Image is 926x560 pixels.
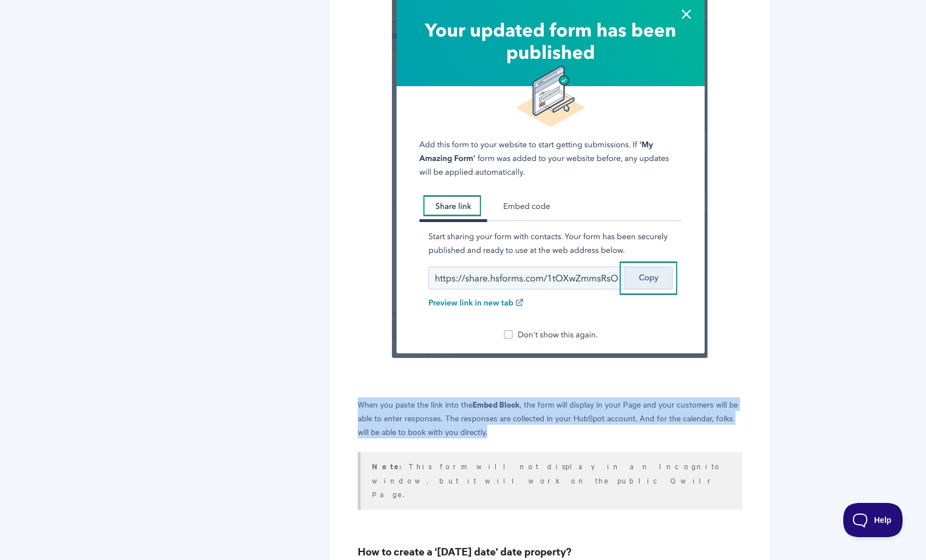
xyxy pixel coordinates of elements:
p: This form will not display in an Incognito window, but it will work on the public Qwilr Page. [372,459,727,501]
iframe: Toggle Customer Support [843,503,903,537]
strong: Note: [372,461,409,472]
p: When you paste the link into the , the form will display in your Page and your customers will be ... [358,397,742,438]
h3: How to create a '[DATE] date' date property? [358,543,742,559]
b: Embed Block [472,398,520,410]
